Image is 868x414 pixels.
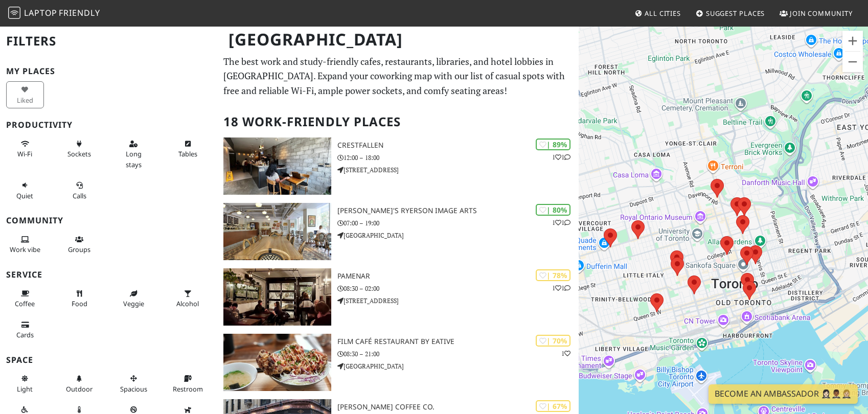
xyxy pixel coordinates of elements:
h3: Pamenar [337,272,579,281]
span: Veggie [123,299,144,308]
p: The best work and study-friendly cafes, restaurants, libraries, and hotel lobbies in [GEOGRAPHIC_... [223,54,573,98]
a: Crestfallen | 89% 11 Crestfallen 12:00 – 18:00 [STREET_ADDRESS] [217,137,579,195]
button: Wi-Fi [6,135,44,163]
img: Crestfallen [223,137,332,195]
p: [GEOGRAPHIC_DATA] [337,361,579,371]
button: Groups [60,231,98,258]
span: Restroom [173,384,203,394]
h3: Community [6,216,211,225]
button: Coffee [6,285,44,312]
a: Suggest Places [692,4,769,22]
span: Long stays [126,149,142,169]
p: 08:30 – 02:00 [337,284,579,293]
span: All Cities [645,9,681,18]
p: [STREET_ADDRESS] [337,296,579,306]
p: [STREET_ADDRESS] [337,165,579,175]
p: 12:00 – 18:00 [337,153,579,163]
div: | 80% [536,204,570,216]
button: Tables [169,135,207,163]
div: | 78% [536,269,570,281]
div: | 89% [536,139,570,150]
img: LaptopFriendly [8,7,20,19]
button: Outdoor [60,370,98,397]
button: Light [6,370,44,397]
h3: [PERSON_NAME]'s Ryerson Image Arts [337,206,579,215]
button: Food [60,285,98,312]
span: Stable Wi-Fi [17,149,32,158]
h2: 18 Work-Friendly Places [223,106,573,137]
h1: [GEOGRAPHIC_DATA] [220,26,577,54]
span: Coffee [15,299,35,308]
span: Power sockets [67,149,91,158]
img: Film Café Restaurant by Eative [223,334,332,391]
button: Veggie [115,285,152,312]
span: Outdoor area [66,384,93,394]
div: | 70% [536,335,570,347]
button: Sockets [60,135,98,163]
p: 08:30 – 21:00 [337,349,579,359]
span: Food [72,299,87,308]
h3: My Places [6,66,211,76]
span: Join Community [790,9,853,18]
button: Calls [60,177,98,204]
h3: [PERSON_NAME] Coffee Co. [337,403,579,411]
span: Friendly [59,7,100,18]
span: Credit cards [16,330,34,339]
img: Pamenar [223,268,332,326]
button: Long stays [115,135,152,173]
button: Restroom [169,370,207,397]
a: Balzac's Ryerson Image Arts | 80% 11 [PERSON_NAME]'s Ryerson Image Arts 07:00 – 19:00 [GEOGRAPHIC... [217,203,579,260]
a: Film Café Restaurant by Eative | 70% 1 Film Café Restaurant by Eative 08:30 – 21:00 [GEOGRAPHIC_D... [217,334,579,391]
a: All Cities [630,4,685,22]
p: 1 1 [552,152,570,162]
h3: Productivity [6,120,211,130]
p: 07:00 – 19:00 [337,218,579,228]
div: | 67% [536,400,570,412]
span: Quiet [16,191,33,200]
a: Pamenar | 78% 11 Pamenar 08:30 – 02:00 [STREET_ADDRESS] [217,268,579,326]
span: Suggest Places [706,9,765,18]
h2: Filters [6,26,211,57]
button: Spacious [115,370,152,397]
h3: Crestfallen [337,141,579,150]
p: 1 1 [552,283,570,293]
span: Alcohol [176,299,199,308]
button: Cards [6,316,44,343]
p: [GEOGRAPHIC_DATA] [337,231,579,240]
span: Video/audio calls [73,191,86,200]
h3: Service [6,270,211,280]
button: Alcohol [169,285,207,312]
a: LaptopFriendly LaptopFriendly [8,5,100,22]
p: 1 [561,349,570,358]
span: Work-friendly tables [178,149,197,158]
img: Balzac's Ryerson Image Arts [223,203,332,260]
button: Zoom in [842,31,863,51]
span: Laptop [24,7,57,18]
a: Become an Ambassador 🤵🏻‍♀️🤵🏾‍♂️🤵🏼‍♀️ [709,384,858,404]
h3: Space [6,355,211,365]
h3: Film Café Restaurant by Eative [337,337,579,346]
button: Work vibe [6,231,44,258]
button: Zoom out [842,52,863,72]
span: Natural light [17,384,33,394]
button: Quiet [6,177,44,204]
a: Join Community [775,4,857,22]
span: People working [10,245,40,254]
p: 1 1 [552,218,570,227]
span: Group tables [68,245,90,254]
span: Spacious [120,384,147,394]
